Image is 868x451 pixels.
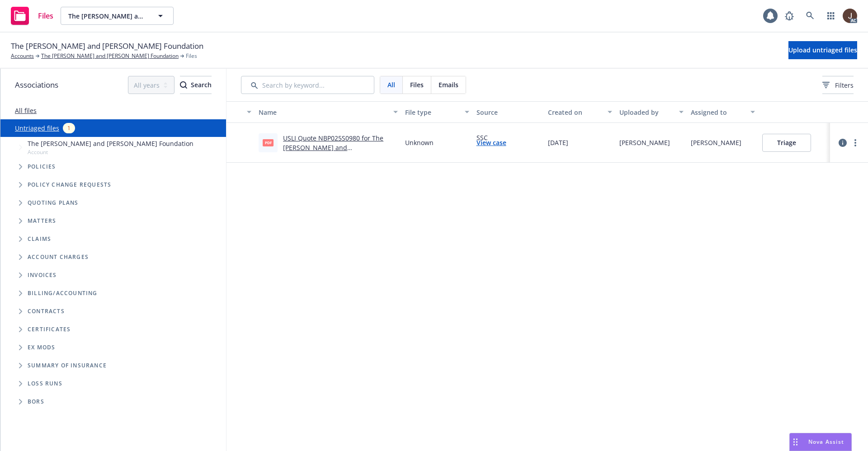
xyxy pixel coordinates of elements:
div: [PERSON_NAME] [691,138,741,147]
button: Triage [762,134,811,152]
span: BORs [28,399,44,404]
span: Claims [28,236,51,242]
div: Drag to move [790,433,801,451]
span: [DATE] [548,138,568,147]
div: Folder Tree Example [0,284,226,411]
svg: Search [180,81,187,89]
div: Source [476,108,541,117]
input: Search by keyword... [241,76,374,94]
button: Assigned to [687,101,759,123]
span: Files [38,12,53,19]
span: Emails [439,80,458,89]
span: Upload untriaged files [788,46,857,54]
div: Tree Example [0,137,226,284]
span: Account [28,148,193,156]
span: Files [410,80,424,89]
span: Certificates [28,327,71,332]
span: Filters [822,80,854,90]
button: Name [255,101,401,123]
span: Invoices [28,272,57,278]
div: Name [259,108,387,117]
a: USLI Quote NBP025S0980 for The [PERSON_NAME] and [PERSON_NAME] Foundation.pdf [283,134,383,161]
a: View case [476,138,506,147]
button: Created on [544,101,616,123]
a: The [PERSON_NAME] and [PERSON_NAME] Foundation [41,52,179,60]
a: more [850,137,861,148]
span: Quoting plans [28,200,79,206]
div: Assigned to [691,108,745,117]
button: SearchSearch [180,76,212,94]
span: Billing/Accounting [28,291,98,296]
span: Summary of insurance [28,363,107,368]
a: Accounts [11,52,34,60]
button: Upload untriaged files [788,41,857,59]
button: Filters [822,76,854,94]
img: photo [843,9,857,23]
span: Associations [15,79,58,91]
span: Ex Mods [28,345,55,350]
a: Report a Bug [780,7,798,25]
span: Contracts [28,309,65,314]
button: Source [473,101,544,123]
a: Switch app [822,7,840,25]
button: File type [401,101,473,123]
span: Loss Runs [28,381,62,386]
div: 1 [63,123,75,133]
a: Untriaged files [15,123,59,133]
button: The [PERSON_NAME] and [PERSON_NAME] Foundation [61,7,174,25]
span: Policies [28,164,56,169]
div: Uploaded by [619,108,674,117]
span: Nova Assist [808,438,844,446]
div: Created on [548,108,602,117]
a: Files [7,3,57,28]
span: Filters [835,80,854,90]
span: The [PERSON_NAME] and [PERSON_NAME] Foundation [68,11,146,21]
div: Search [180,76,212,94]
div: File type [405,108,459,117]
span: The [PERSON_NAME] and [PERSON_NAME] Foundation [28,139,193,148]
button: Nova Assist [789,433,852,451]
span: Files [186,52,197,60]
span: pdf [263,139,274,146]
div: [PERSON_NAME] [619,138,670,147]
span: All [387,80,395,89]
span: Policy change requests [28,182,111,188]
span: The [PERSON_NAME] and [PERSON_NAME] Foundation [11,40,203,52]
a: Search [801,7,819,25]
a: All files [15,106,37,115]
span: Matters [28,218,56,224]
span: Account charges [28,254,89,260]
button: Uploaded by [616,101,687,123]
